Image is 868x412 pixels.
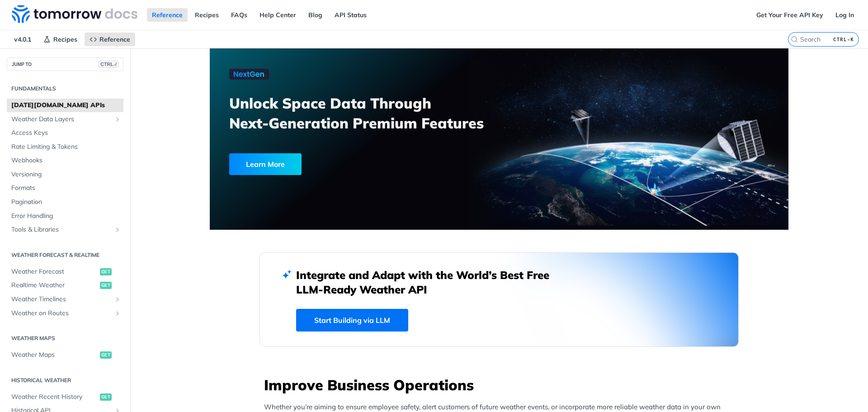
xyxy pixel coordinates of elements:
span: Weather Forecast [11,267,98,276]
a: Recipes [190,8,224,22]
span: Rate Limiting & Tokens [11,142,121,152]
a: Weather TimelinesShow subpages for Weather Timelines [7,293,123,306]
span: Webhooks [11,156,121,165]
h2: Integrate and Adapt with the World’s Best Free LLM-Ready Weather API [296,268,563,297]
a: Learn More [229,153,453,175]
a: Recipes [38,33,82,46]
a: Realtime Weatherget [7,279,123,292]
h3: Unlock Space Data Through Next-Generation Premium Features [229,93,509,133]
h2: Weather Forecast & realtime [7,251,123,259]
img: NextGen [229,69,269,80]
h3: Improve Business Operations [264,375,739,395]
span: Access Keys [11,128,121,137]
span: Reference [99,35,130,43]
h2: Fundamentals [7,85,123,93]
span: get [100,282,112,289]
span: Formats [11,184,121,193]
span: Weather Data Layers [11,115,112,124]
span: Pagination [11,198,121,207]
button: JUMP TOCTRL-/ [7,57,123,71]
a: Access Keys [7,126,123,140]
span: Realtime Weather [11,281,98,290]
span: CTRL-/ [99,61,118,68]
a: Weather Mapsget [7,348,123,362]
a: Error Handling [7,209,123,223]
span: Tools & Libraries [11,225,112,234]
a: API Status [330,8,372,22]
a: Log In [830,8,859,22]
span: v4.0.1 [9,33,36,46]
a: Weather on RoutesShow subpages for Weather on Routes [7,307,123,320]
a: Versioning [7,168,123,181]
a: Reference [147,8,188,22]
span: Weather Recent History [11,393,98,402]
span: Versioning [11,170,121,179]
span: Recipes [53,35,77,43]
span: Weather Maps [11,350,98,360]
a: Get Your Free API Key [751,8,828,22]
span: Weather Timelines [11,295,112,304]
a: Reference [85,33,135,46]
span: get [100,351,112,359]
a: Weather Recent Historyget [7,390,123,404]
a: Weather Data LayersShow subpages for Weather Data Layers [7,113,123,126]
span: [DATE][DOMAIN_NAME] APIs [11,101,121,110]
a: Rate Limiting & Tokens [7,140,123,154]
a: Pagination [7,195,123,209]
a: FAQs [226,8,252,22]
kbd: CTRL-K [831,35,856,44]
a: Weather Forecastget [7,265,123,279]
span: Weather on Routes [11,309,112,318]
div: Learn More [229,153,302,175]
button: Show subpages for Weather on Routes [114,310,121,317]
a: Formats [7,181,123,195]
a: Blog [303,8,327,22]
img: Tomorrow.io Weather API Docs [12,5,137,23]
a: Help Center [255,8,301,22]
span: get [100,268,112,275]
button: Show subpages for Tools & Libraries [114,226,121,233]
a: Tools & LibrariesShow subpages for Tools & Libraries [7,223,123,237]
span: get [100,393,112,401]
button: Show subpages for Weather Data Layers [114,116,121,123]
span: Error Handling [11,212,121,221]
a: Webhooks [7,154,123,167]
h2: Historical Weather [7,376,123,384]
h2: Weather Maps [7,334,123,342]
button: Show subpages for Weather Timelines [114,296,121,303]
a: Start Building via LLM [296,309,408,331]
a: [DATE][DOMAIN_NAME] APIs [7,99,123,112]
svg: Search [791,36,798,43]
